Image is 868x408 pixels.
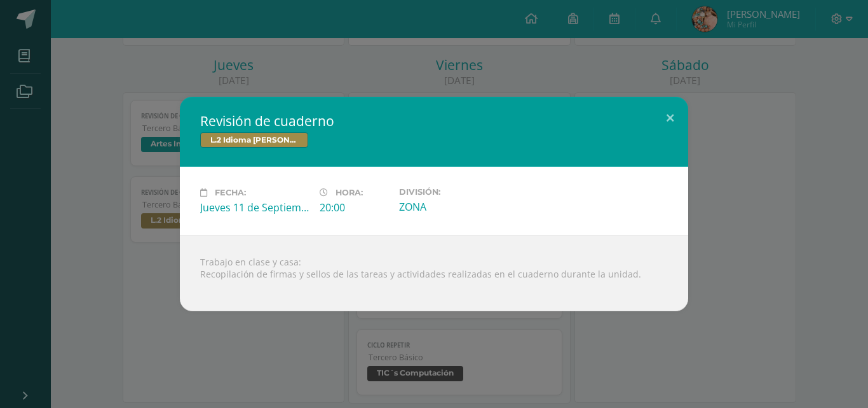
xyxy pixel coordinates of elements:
[200,200,309,215] div: Jueves 11 de Septiembre
[652,97,688,140] button: Close (Esc)
[399,200,508,214] div: ZONA
[180,235,688,311] div: Trabajo en clase y casa: Recopilación de firmas y sellos de las tareas y actividades realizadas e...
[336,188,363,197] span: Hora:
[320,200,389,215] div: 20:00
[215,188,246,197] span: Fecha:
[399,187,508,197] label: División:
[200,132,308,148] span: L.2 Idioma [PERSON_NAME]
[200,112,668,130] h2: Revisión de cuaderno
